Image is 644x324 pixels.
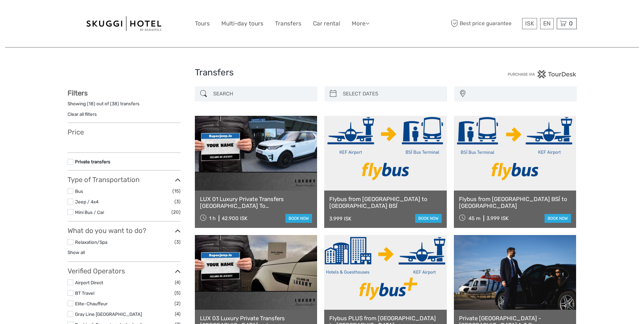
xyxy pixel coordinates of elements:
[171,208,181,216] span: (20)
[68,111,97,117] a: Clear all filters
[75,199,98,204] a: Jeep / 4x4
[68,101,181,111] div: Showing ( ) out of ( ) transfers
[352,19,369,29] a: More
[75,311,142,317] a: Gray Line [GEOGRAPHIC_DATA]
[313,19,340,29] a: Car rental
[174,198,181,205] span: (3)
[175,310,181,318] span: (4)
[195,19,210,29] a: Tours
[68,128,181,136] h3: Price
[222,215,247,221] div: 42.900 ISK
[221,19,263,29] a: Multi-day tours
[68,227,181,235] h3: What do you want to do?
[209,215,216,221] span: 1 h
[68,267,181,275] h3: Verified Operators
[174,289,181,297] span: (5)
[75,290,94,296] a: BT Travel
[75,280,103,285] a: Airport Direct
[174,300,181,307] span: (2)
[75,159,110,164] a: Private transfers
[545,214,571,223] a: book now
[340,88,444,100] input: SELECT DATES
[68,250,85,255] a: Show all
[329,196,442,210] a: Flybus from [GEOGRAPHIC_DATA] to [GEOGRAPHIC_DATA] BSÍ
[329,216,351,222] div: 3.999 ISK
[75,301,108,306] a: Elite-Chauffeur
[68,176,181,184] h3: Type of Transportation
[449,18,520,29] span: Best price guarantee
[87,16,161,31] img: 99-664e38a9-d6be-41bb-8ec6-841708cbc997_logo_big.jpg
[89,101,94,107] label: 18
[75,239,107,245] a: Relaxation/Spa
[540,18,554,29] div: EN
[174,238,181,246] span: (3)
[210,88,314,100] input: SEARCH
[175,278,181,286] span: (4)
[75,188,83,194] a: Bus
[200,196,312,210] a: LUX 01 Luxury Private Transfers [GEOGRAPHIC_DATA] To [GEOGRAPHIC_DATA]
[486,215,509,221] div: 3.999 ISK
[286,214,312,223] a: book now
[525,20,534,27] span: ISK
[275,19,301,29] a: Transfers
[508,70,576,78] img: PurchaseViaTourDesk.png
[75,210,104,215] a: Mini Bus / Car
[568,20,574,27] span: 0
[468,215,480,221] span: 45 m
[415,214,442,223] a: book now
[195,67,449,78] h1: Transfers
[112,101,117,107] label: 38
[172,187,181,195] span: (15)
[459,196,571,210] a: Flybus from [GEOGRAPHIC_DATA] BSÍ to [GEOGRAPHIC_DATA]
[68,89,88,97] strong: Filters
